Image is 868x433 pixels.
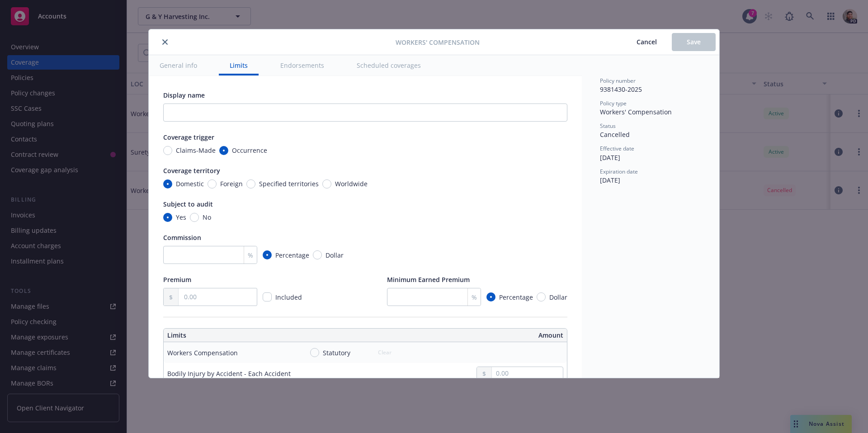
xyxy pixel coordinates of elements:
[163,213,172,222] input: Yes
[219,55,259,75] button: Limits
[208,179,217,188] input: Foreign
[232,146,267,155] span: Occurrence
[163,91,205,99] span: Display name
[219,146,228,155] input: Occurrence
[176,146,216,155] span: Claims-Made
[323,348,350,358] span: Statutory
[622,33,672,51] button: Cancel
[672,33,716,51] button: Save
[163,179,172,188] input: Domestic
[486,292,495,301] input: Percentage
[163,166,220,175] span: Coverage territory
[163,200,213,208] span: Subject to audit
[176,212,186,222] span: Yes
[387,275,470,284] span: Minimum Earned Premium
[600,108,672,116] span: Workers' Compensation
[472,292,477,302] span: %
[325,250,344,260] span: Dollar
[396,38,480,47] span: Workers' Compensation
[600,145,634,152] span: Effective date
[335,179,368,188] span: Worldwide
[310,348,319,357] input: Statutory
[346,55,432,75] button: Scheduled coverages
[600,85,642,94] span: 9381430-2025
[164,329,325,342] th: Limits
[259,179,319,188] span: Specified territories
[275,250,309,260] span: Percentage
[149,55,208,75] button: General info
[163,146,172,155] input: Claims-Made
[369,329,567,342] th: Amount
[163,275,191,284] span: Premium
[275,293,302,301] span: Included
[220,179,243,188] span: Foreign
[600,122,616,130] span: Status
[246,179,255,188] input: Specified territories
[549,292,567,302] span: Dollar
[537,292,546,301] input: Dollar
[687,38,701,46] span: Save
[600,130,630,139] span: Cancelled
[637,38,657,46] span: Cancel
[248,250,253,260] span: %
[203,212,211,222] span: No
[499,292,533,302] span: Percentage
[322,179,331,188] input: Worldwide
[167,348,238,358] div: Workers Compensation
[176,179,204,188] span: Domestic
[492,367,563,380] input: 0.00
[600,176,620,184] span: [DATE]
[269,55,335,75] button: Endorsements
[263,250,272,259] input: Percentage
[179,288,257,306] input: 0.00
[313,250,322,259] input: Dollar
[190,213,199,222] input: No
[160,37,170,47] button: close
[600,153,620,162] span: [DATE]
[167,369,291,378] div: Bodily Injury by Accident - Each Accident
[600,99,627,107] span: Policy type
[600,77,636,85] span: Policy number
[600,168,638,175] span: Expiration date
[163,233,201,242] span: Commission
[163,133,214,141] span: Coverage trigger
